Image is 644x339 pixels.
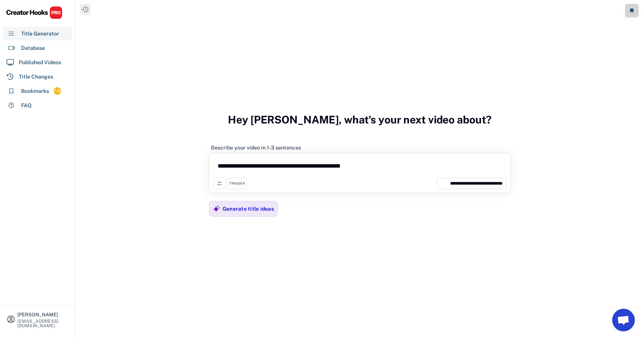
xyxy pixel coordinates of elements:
[19,73,53,81] div: Title Changes
[21,44,45,52] div: Database
[230,181,245,186] div: TRIGGER
[19,59,61,66] div: Published Videos
[211,144,301,151] div: Describe your video in 1-3 sentences
[6,6,63,19] img: CHPRO%20Logo.svg
[21,87,49,95] div: Bookmarks
[228,105,492,134] h3: Hey [PERSON_NAME], what's your next video about?
[223,205,274,212] div: Generate title ideas
[54,88,61,94] div: 719
[17,312,69,317] div: [PERSON_NAME]
[21,102,32,109] div: FAQ
[439,180,446,187] img: unnamed.jpg
[17,319,69,328] div: [EMAIL_ADDRESS][DOMAIN_NAME]
[21,30,59,38] div: Title Generator
[612,309,635,331] a: Open chat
